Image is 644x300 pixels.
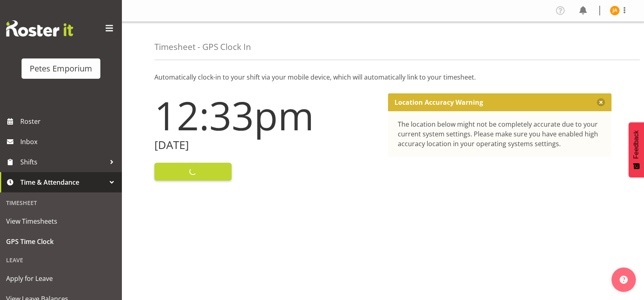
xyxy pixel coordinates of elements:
[30,63,92,75] div: Petes Emporium
[20,115,118,127] span: Roster
[398,119,602,149] div: The location below might not be completely accurate due to your current system settings. Please m...
[6,235,116,248] span: GPS Time Clock
[395,98,483,106] p: Location Accuracy Warning
[154,139,378,151] h2: [DATE]
[20,156,106,168] span: Shifts
[633,130,640,159] span: Feedback
[154,93,378,137] h1: 12:33pm
[629,122,644,177] button: Feedback - Show survey
[6,20,73,37] img: Rosterit website logo
[2,194,120,211] div: Timesheet
[610,6,620,15] img: jeseryl-armstrong10788.jpg
[597,98,605,106] button: Close message
[20,176,106,188] span: Time & Attendance
[2,252,120,268] div: Leave
[154,72,611,82] p: Automatically clock-in to your shift via your mobile device, which will automatically link to you...
[2,211,120,231] a: View Timesheets
[2,268,120,289] a: Apply for Leave
[6,272,116,285] span: Apply for Leave
[6,215,116,227] span: View Timesheets
[154,42,251,52] h4: Timesheet - GPS Clock In
[20,136,118,148] span: Inbox
[620,276,628,284] img: help-xxl-2.png
[2,231,120,252] a: GPS Time Clock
